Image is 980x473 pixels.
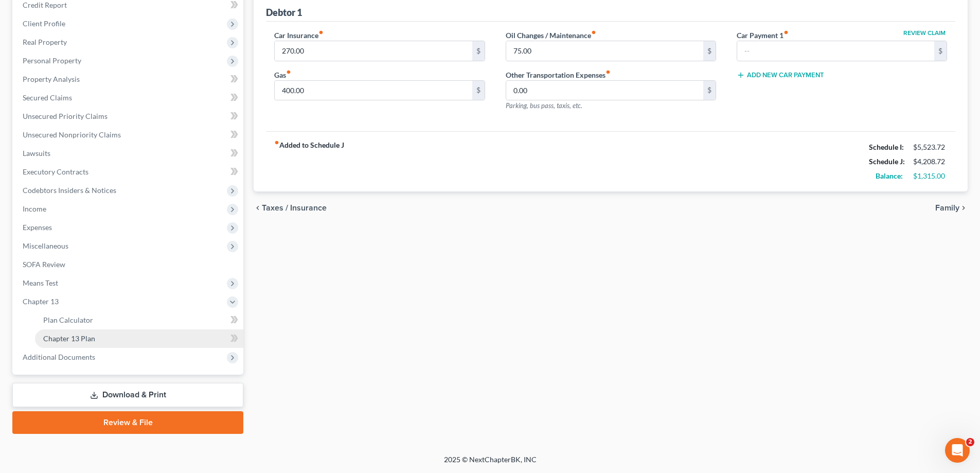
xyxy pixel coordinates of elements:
label: Gas [274,69,291,80]
input: -- [275,41,472,61]
a: Chapter 13 Plan [35,329,243,348]
span: Codebtors Insiders & Notices [23,186,116,195]
div: 2025 © NextChapterBK, INC [197,454,783,473]
a: SOFA Review [14,255,243,274]
strong: Balance: [876,171,903,180]
i: fiber_manual_record [783,30,789,35]
a: Unsecured Nonpriority Claims [14,126,243,144]
a: Executory Contracts [14,163,243,181]
div: $ [703,81,716,100]
span: SOFA Review [23,260,65,269]
a: Plan Calculator [35,311,243,329]
div: Debtor 1 [266,6,302,19]
a: Download & Print [12,383,243,407]
strong: Schedule I: [869,143,904,151]
input: -- [737,41,934,61]
a: Unsecured Priority Claims [14,107,243,126]
span: Real Property [23,38,67,46]
span: Executory Contracts [23,167,88,176]
i: fiber_manual_record [274,140,279,145]
span: Means Test [23,278,58,287]
span: Secured Claims [23,93,72,102]
span: Additional Documents [23,353,95,361]
span: Unsecured Priority Claims [23,112,108,120]
label: Other Transportation Expenses [506,69,611,80]
span: Plan Calculator [43,316,93,324]
label: Oil Changes / Maintenance [506,30,596,41]
label: Car Payment 1 [737,30,789,41]
span: Credit Report [23,1,67,9]
input: -- [506,41,703,61]
div: $ [934,41,947,61]
span: Expenses [23,223,52,232]
button: Review Claim [902,30,947,36]
span: 2 [966,438,974,446]
span: Client Profile [23,19,65,28]
i: chevron_right [959,204,968,212]
div: $ [703,41,716,61]
iframe: Intercom live chat [945,438,970,463]
div: $ [472,41,485,61]
span: Unsecured Nonpriority Claims [23,130,121,139]
i: chevron_left [254,204,262,212]
span: Income [23,204,46,213]
span: Miscellaneous [23,241,68,250]
span: Chapter 13 [23,297,59,306]
span: Lawsuits [23,149,50,157]
a: Lawsuits [14,144,243,163]
span: Taxes / Insurance [262,204,327,212]
i: fiber_manual_record [286,69,291,75]
a: Review & File [12,411,243,434]
strong: Schedule J: [869,157,905,166]
input: -- [506,81,703,100]
i: fiber_manual_record [318,30,324,35]
div: $4,208.72 [913,156,947,167]
strong: Added to Schedule J [274,140,344,183]
span: Personal Property [23,56,81,65]
button: Add New Car Payment [737,71,824,79]
a: Secured Claims [14,89,243,107]
i: fiber_manual_record [605,69,611,75]
span: Parking, bus pass, taxis, etc. [506,101,582,110]
span: Property Analysis [23,75,80,83]
a: Property Analysis [14,70,243,89]
button: Family chevron_right [935,204,968,212]
i: fiber_manual_record [591,30,596,35]
span: Family [935,204,959,212]
button: chevron_left Taxes / Insurance [254,204,327,212]
span: Chapter 13 Plan [43,334,95,343]
label: Car Insurance [274,30,324,41]
div: $5,523.72 [913,142,947,152]
div: $ [472,81,485,100]
div: $1,315.00 [913,171,947,181]
input: -- [275,81,472,100]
